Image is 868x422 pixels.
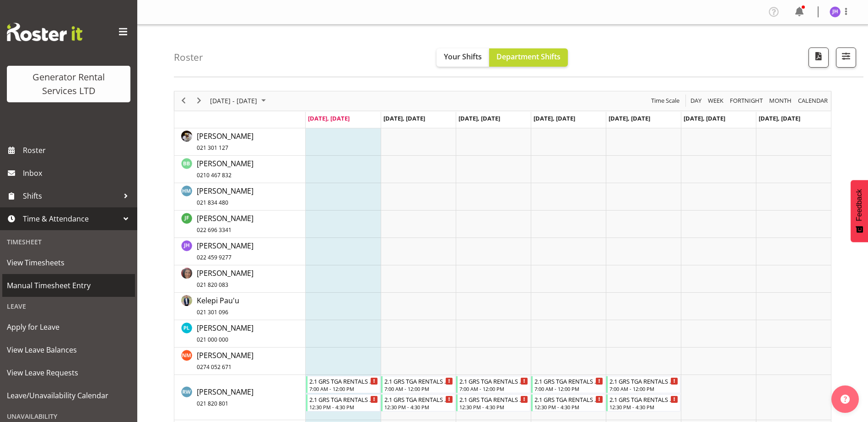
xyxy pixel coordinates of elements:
[174,52,203,63] h4: Roster
[23,166,133,180] span: Inbox
[841,395,850,404] img: help-xxl-2.png
[7,23,82,41] img: Rosterit website logo
[2,232,135,251] div: Timesheet
[23,212,119,226] span: Time & Attendance
[23,189,119,203] span: Shifts
[7,320,130,334] span: Apply for Leave
[2,274,135,297] a: Manual Timesheet Entry
[7,366,130,380] span: View Leave Requests
[7,389,130,402] span: Leave/Unavailability Calendar
[855,189,863,221] span: Feedback
[2,316,135,338] a: Apply for Leave
[830,6,841,17] img: james-hilhorst5206.jpg
[16,70,121,98] div: Generator Rental Services LTD
[2,338,135,361] a: View Leave Balances
[7,256,130,269] span: View Timesheets
[7,343,130,357] span: View Leave Balances
[2,297,135,316] div: Leave
[809,47,829,68] button: Download a PDF of the roster according to the set date range.
[444,52,482,62] span: Your Shifts
[489,48,568,67] button: Department Shifts
[7,279,130,292] span: Manual Timesheet Entry
[2,361,135,384] a: View Leave Requests
[437,48,489,67] button: Your Shifts
[496,52,561,62] span: Department Shifts
[23,143,133,157] span: Roster
[836,47,856,68] button: Filter Shifts
[2,251,135,274] a: View Timesheets
[2,384,135,407] a: Leave/Unavailability Calendar
[851,180,868,242] button: Feedback - Show survey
